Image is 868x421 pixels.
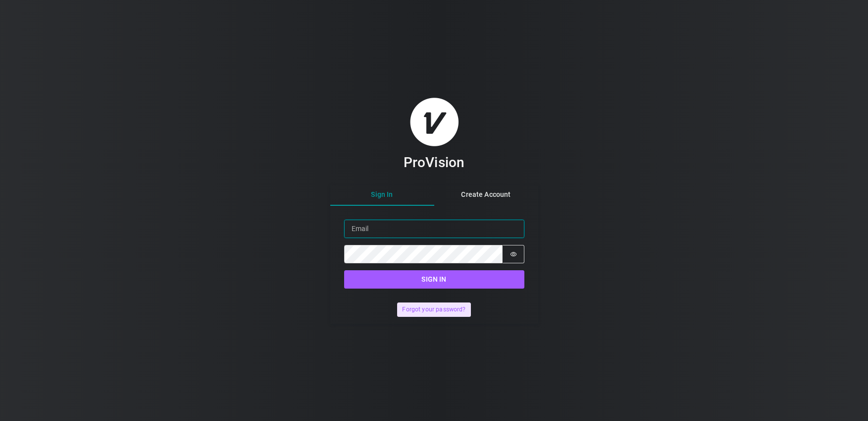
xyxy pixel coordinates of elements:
h3: ProVision [404,154,464,171]
button: Forgot your password? [397,302,471,317]
button: Sign In [330,184,434,206]
button: Create Account [434,184,538,206]
button: Show password [503,245,524,263]
button: Sign in [344,270,524,289]
input: Email [344,220,524,238]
